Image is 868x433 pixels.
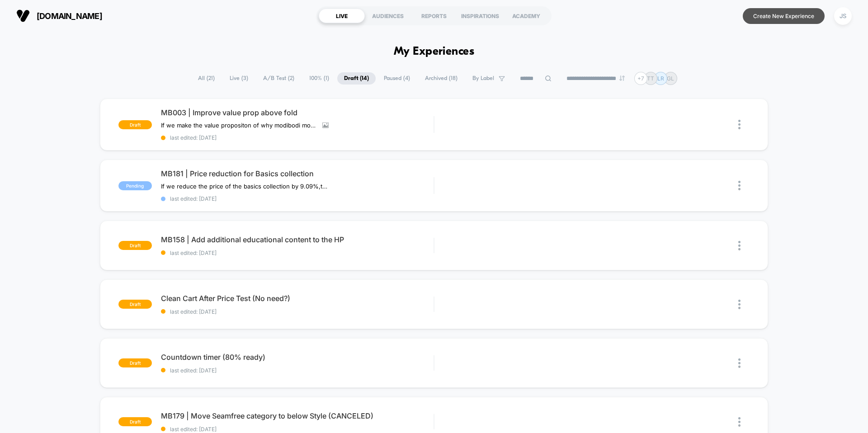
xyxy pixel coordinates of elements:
[657,75,664,82] p: LR
[394,45,475,58] h1: My Experiences
[161,411,434,420] span: MB179 | Move Seamfree category to below Style (CANCELED)
[256,72,301,85] span: A/B Test ( 2 )
[118,241,152,250] span: draft
[503,9,549,23] div: ACADEMY
[161,426,434,433] span: last edited: [DATE]
[365,9,411,23] div: AUDIENCES
[118,300,152,309] span: draft
[161,308,434,315] span: last edited: [DATE]
[743,8,825,24] button: Create New Experience
[377,72,417,85] span: Paused ( 4 )
[161,183,329,190] span: If we reduce the price of the basics collection by 9.09%,then conversions will increase,because v...
[319,9,365,23] div: LIVE
[161,134,434,141] span: last edited: [DATE]
[223,72,255,85] span: Live ( 3 )
[161,294,434,303] span: Clean Cart After Price Test (No need?)
[634,72,647,85] div: + 7
[118,181,152,190] span: Pending
[619,75,625,81] img: end
[161,169,434,178] span: MB181 | Price reduction for Basics collection
[118,120,152,129] span: draft
[118,417,152,426] span: draft
[161,249,434,256] span: last edited: [DATE]
[161,367,434,374] span: last edited: [DATE]
[411,9,457,23] div: REPORTS
[738,181,741,190] img: close
[667,75,674,82] p: GL
[834,7,852,25] div: JS
[161,195,434,202] span: last edited: [DATE]
[457,9,503,23] div: INSPIRATIONS
[738,417,741,427] img: close
[472,75,494,82] span: By Label
[302,72,336,85] span: 100% ( 1 )
[738,241,741,250] img: close
[337,72,376,85] span: Draft ( 14 )
[37,11,102,21] span: [DOMAIN_NAME]
[161,122,316,129] span: If we make the value propositon of why modibodi more clear above the fold,then conversions will i...
[16,9,30,23] img: Visually logo
[161,235,434,244] span: MB158 | Add additional educational content to the HP
[161,353,434,362] span: Countdown timer (80% ready)
[738,358,741,368] img: close
[418,72,464,85] span: Archived ( 18 )
[161,108,434,117] span: MB003 | Improve value prop above fold
[738,300,741,309] img: close
[14,9,105,23] button: [DOMAIN_NAME]
[738,120,741,129] img: close
[191,72,222,85] span: All ( 21 )
[118,358,152,367] span: draft
[647,75,654,82] p: TT
[831,7,854,25] button: JS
